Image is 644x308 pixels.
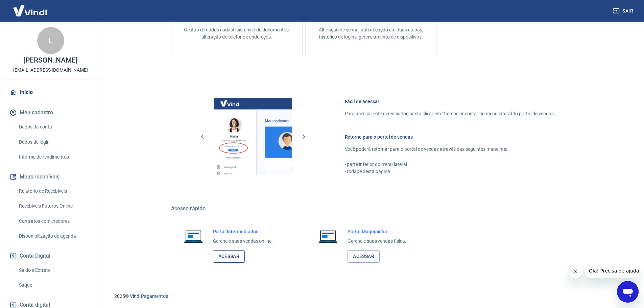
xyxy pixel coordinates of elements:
p: Para acessar este gerenciador, basta clicar em “Gerenciar conta” no menu lateral do portal de ven... [345,110,555,117]
a: Dados da conta [16,120,93,134]
p: Alteração de senha, autenticação em duas etapas, histórico de logins, gerenciamento de dispositivos. [316,26,426,41]
div: L [37,27,64,54]
iframe: Mensagem da empresa [585,263,639,278]
iframe: Fechar mensagem [569,265,582,278]
p: 2025 © [114,293,628,300]
p: Gestão de dados cadastrais, envio de documentos, alteração de telefone e endereços. [182,26,291,41]
img: Vindi [8,0,52,21]
h5: Acesso rápido [171,205,571,212]
a: Recebíveis Futuros Online [16,199,93,213]
p: [PERSON_NAME] [23,57,77,64]
a: Acessar [348,250,380,263]
h6: Portal Maquininha [348,228,406,235]
button: Sair [612,5,636,17]
a: Saque [16,278,93,292]
span: Olá! Precisa de ajuda? [4,5,57,10]
p: - parte inferior do menu lateral [345,161,555,168]
a: Saldo e Extrato [16,263,93,277]
a: Dados de login [16,135,93,149]
img: Imagem de um notebook aberto [314,228,342,244]
p: - rodapé desta página [345,168,555,175]
h6: Retorne para o portal de vendas [345,134,555,140]
a: Vindi Pagamentos [130,293,168,299]
a: Acessar [213,250,245,263]
iframe: Botão para abrir a janela de mensagens [617,281,639,303]
h6: Fácil de acessar [345,98,555,105]
button: Meus recebíveis [8,169,93,184]
p: Gerencie suas vendas física. [348,238,406,245]
img: Imagem de um notebook aberto [179,228,208,244]
p: [EMAIL_ADDRESS][DOMAIN_NAME] [13,67,88,74]
p: Você poderá retornar para o portal de vendas através das seguintes maneiras: [345,146,555,153]
h6: Portal Intermediador [213,228,273,235]
a: Disponibilização de agenda [16,229,93,243]
a: Informe de rendimentos [16,150,93,164]
button: Meu cadastro [8,105,93,120]
img: Imagem da dashboard mostrando o botão de gerenciar conta na sidebar no lado esquerdo [214,98,292,175]
a: Relatório de Recebíveis [16,184,93,198]
a: Contratos com credores [16,214,93,228]
button: Conta Digital [8,248,93,263]
a: Início [8,85,93,100]
p: Gerencie suas vendas online. [213,238,273,245]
